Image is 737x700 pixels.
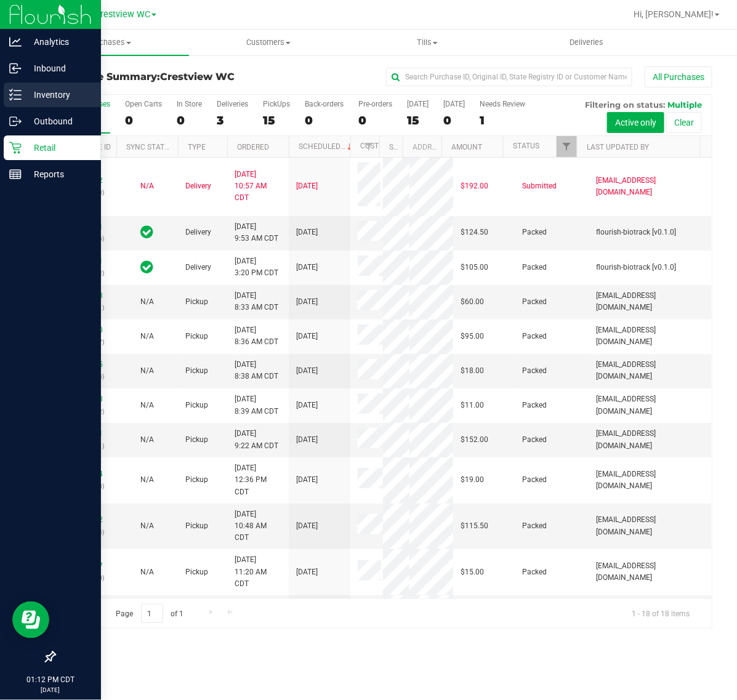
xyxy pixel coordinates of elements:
span: Pickup [185,474,208,486]
span: [DATE] 9:53 AM CDT [235,221,278,244]
inline-svg: Reports [9,168,22,180]
inline-svg: Analytics [9,36,22,48]
span: Submitted [522,180,557,192]
button: N/A [140,296,154,308]
iframe: Resource center [12,601,49,638]
span: Packed [522,520,547,532]
a: Deliveries [507,30,667,55]
button: All Purchases [645,66,712,87]
a: Amount [451,143,482,151]
span: $115.50 [461,520,488,532]
span: [EMAIL_ADDRESS][DOMAIN_NAME] [596,428,704,451]
span: Crestview WC [160,71,235,82]
span: [DATE] [296,331,318,342]
span: [EMAIL_ADDRESS][DOMAIN_NAME] [596,514,704,537]
span: Packed [522,296,547,308]
inline-svg: Retail [9,142,22,154]
div: Back-orders [305,100,344,108]
a: Customers [189,30,348,55]
span: $105.00 [461,262,488,273]
span: [EMAIL_ADDRESS][DOMAIN_NAME] [596,324,704,348]
span: flourish-biotrack [v0.1.0] [596,262,676,273]
span: Multiple [667,100,702,110]
span: Hi, [PERSON_NAME]! [634,9,714,19]
a: Ordered [237,143,269,151]
button: Clear [666,112,702,133]
a: Status [513,142,539,150]
span: [DATE] [296,227,318,238]
span: [DATE] [296,365,318,377]
div: Pre-orders [358,100,392,108]
span: Crestview WC [95,9,150,20]
a: Purchases [30,30,189,55]
button: N/A [140,520,154,532]
span: Packed [522,365,547,377]
span: Filtering on status: [585,100,665,110]
span: [DATE] [296,180,318,192]
span: [DATE] 9:22 AM CDT [235,428,278,451]
span: [DATE] 8:38 AM CDT [235,359,278,382]
div: Needs Review [480,100,525,108]
span: Packed [522,400,547,411]
span: $95.00 [461,331,484,342]
span: Tills [348,37,507,48]
a: Last Updated By [587,143,649,151]
span: [DATE] 8:33 AM CDT [235,290,278,313]
a: Filter [359,136,379,157]
span: [EMAIL_ADDRESS][DOMAIN_NAME] [596,560,704,584]
p: Reports [22,167,95,182]
span: $124.50 [461,227,488,238]
span: [DATE] [296,434,318,446]
inline-svg: Inventory [9,89,22,101]
input: Search Purchase ID, Original ID, State Registry ID or Customer Name... [386,68,632,86]
span: [EMAIL_ADDRESS][DOMAIN_NAME] [596,393,704,417]
span: flourish-biotrack [v0.1.0] [596,227,676,238]
a: Filter [557,136,577,157]
div: Deliveries [217,100,248,108]
th: Address [403,136,441,158]
span: Pickup [185,520,208,532]
span: Packed [522,434,547,446]
span: [DATE] [296,400,318,411]
span: [EMAIL_ADDRESS][DOMAIN_NAME] [596,175,704,198]
span: $11.00 [461,400,484,411]
span: $60.00 [461,296,484,308]
span: Pickup [185,434,208,446]
div: 0 [443,113,465,127]
span: Packed [522,262,547,273]
span: [DATE] 3:20 PM CDT [235,255,278,279]
span: Packed [522,331,547,342]
div: 1 [480,113,525,127]
button: N/A [140,434,154,446]
span: Customers [190,37,348,48]
span: [DATE] [296,262,318,273]
span: [DATE] 11:20 AM CDT [235,554,281,590]
a: Tills [348,30,507,55]
span: Not Applicable [140,297,154,306]
span: Pickup [185,331,208,342]
inline-svg: Inbound [9,62,22,74]
div: 0 [305,113,344,127]
span: Not Applicable [140,475,154,484]
span: [DATE] 8:39 AM CDT [235,393,278,417]
div: In Store [177,100,202,108]
span: Deliveries [553,37,620,48]
span: Delivery [185,180,211,192]
a: Type [188,143,206,151]
span: Not Applicable [140,521,154,530]
span: In Sync [141,259,154,276]
div: Open Carts [125,100,162,108]
span: $19.00 [461,474,484,486]
span: Not Applicable [140,435,154,444]
p: 01:12 PM CDT [6,674,95,685]
span: Not Applicable [140,366,154,375]
span: Pickup [185,296,208,308]
span: Packed [522,566,547,578]
h3: Purchase Summary: [54,71,273,82]
button: N/A [140,566,154,578]
span: $15.00 [461,566,484,578]
span: Pickup [185,400,208,411]
div: 15 [407,113,429,127]
span: Not Applicable [140,182,154,190]
div: 0 [125,113,162,127]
